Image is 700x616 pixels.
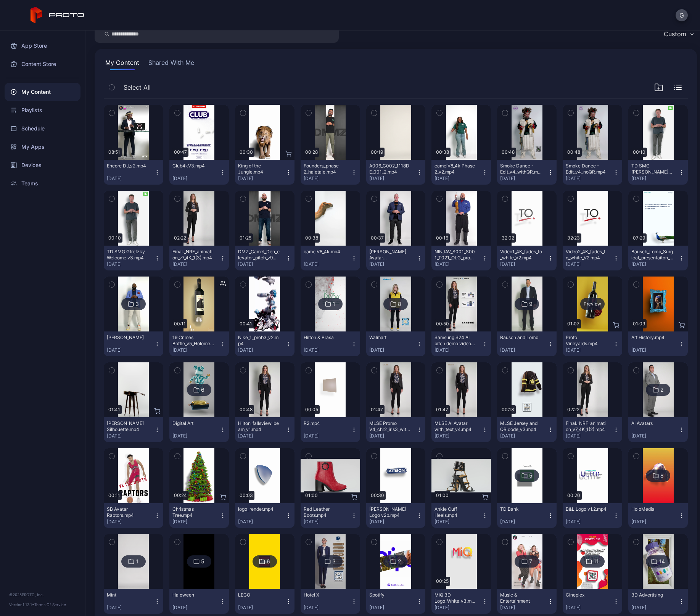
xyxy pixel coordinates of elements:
div: [DATE] [434,605,482,611]
div: © 2025 PROTO, Inc. [9,592,76,598]
div: 5 [201,558,204,565]
div: Smoke Dance - Edit_v4_noQR.mp4 [566,163,608,175]
div: Video1_4K_fades_to_white_V2.mp4 [500,249,542,261]
div: MLSE Jersey and QR code_v3.mp4 [500,420,542,433]
div: [DATE] [369,175,417,182]
div: [DATE] [500,175,547,182]
button: Bausch_Lomb_Surgical_presentaiton_v4.mp4[DATE] [628,246,688,270]
button: Art History.mp4[DATE] [628,331,688,356]
div: Billy Morrison's Silhouette.mp4 [107,420,149,433]
div: Final._NRF_animation_v7_4K_1(3).mp4 [172,249,214,261]
button: LEGO[DATE] [235,589,294,614]
div: [DATE] [566,433,613,439]
div: [DATE] [107,261,154,267]
a: Teams [5,174,80,193]
div: Haloween [172,592,214,598]
div: [DATE] [631,261,679,267]
button: Digital Art[DATE] [169,417,229,442]
button: Samsung S24 AI pitch demo video Left_apo8_iris3_beam_interface_v4.mp4[DATE] [431,331,491,356]
a: My Apps [5,138,80,156]
div: Glenn Avatar 1_chf3_iris3.mp4 [369,249,411,261]
button: Haloween[DATE] [169,589,229,614]
div: Digital Art [172,420,214,426]
button: Cineplex[DATE] [563,589,622,614]
div: [DATE] [566,605,613,611]
div: [DATE] [369,261,417,267]
button: R2.mp4[DATE] [301,417,360,442]
button: Hilton & Brasa[DATE] [301,331,360,356]
button: Spotify[DATE] [366,589,426,614]
div: MiQ 3D Logo_White_v3.mp4 [434,592,476,604]
div: 3D Advertising [631,592,673,598]
div: [DATE] [500,261,547,267]
button: NINJAV_S001_S001_T021_OLG_promo.mp4[DATE] [431,246,491,270]
div: Walmart [369,335,411,341]
button: MLSE Promo V4_chr2_iris3_with_text_beam_v5.mp4[DATE] [366,417,426,442]
div: camelV8_4k.mp4 [304,249,346,255]
a: Terms Of Service [34,602,66,607]
div: NINJAV_S001_S001_T021_OLG_promo.mp4 [434,249,476,261]
div: R2.mp4 [304,420,346,426]
button: AI Avatars[DATE] [628,417,688,442]
div: [DATE] [369,519,417,525]
div: Christmas Tree.mp4 [172,506,214,518]
div: [DATE] [631,519,679,525]
div: [DATE] [566,261,613,267]
div: [DATE] [238,347,285,353]
div: [DATE] [500,347,547,353]
div: [DATE] [304,175,351,182]
div: Cineplex [566,592,608,598]
div: [DATE] [631,175,679,182]
button: Final._NRF_animation_v7_4K_1(2).mp4[DATE] [563,417,622,442]
a: My Content [5,83,80,101]
a: Schedule [5,119,80,138]
div: [DATE] [238,175,285,182]
div: TD SMG Gretzky CallToAction v3.mp4 [631,163,673,175]
button: [PERSON_NAME][DATE] [104,331,163,356]
div: Music & Entertainment [500,592,542,604]
div: [DATE] [172,605,220,611]
div: TD Bank [500,506,542,512]
button: 3D Advertising[DATE] [628,589,688,614]
a: App Store [5,37,80,55]
div: Ankle Cuff Heels.mp4 [434,506,476,518]
div: Hilton_fallsview_beam_v1.mp4 [238,420,280,433]
div: [DATE] [304,347,351,353]
button: Video1_4K_fades_to_white_V2.mp4[DATE] [497,246,557,270]
div: 6 [267,558,270,565]
div: Video2_4K_fades_to_white_V2.mp4 [566,249,608,261]
div: Final._NRF_animation_v7_4K_1(2).mp4 [566,420,608,433]
button: Custom [660,25,697,43]
button: TD Bank[DATE] [497,503,557,528]
button: Christmas Tree.mp4[DATE] [169,503,229,528]
div: Bausch and Lomb [500,335,542,341]
div: MLSE Promo V4_chr2_iris3_with_text_beam_v5.mp4 [369,420,411,433]
div: [DATE] [107,347,154,353]
div: Bausch_Lomb_Surgical_presentaiton_v4.mp4 [631,249,673,261]
div: Hilton & Brasa [304,335,346,341]
div: Samsung S24 AI pitch demo video Left_apo8_iris3_beam_interface_v4.mp4 [434,335,476,347]
div: 1 [333,301,335,307]
div: [DATE] [238,433,285,439]
button: Hotel X[DATE] [301,589,360,614]
div: DMZ_Camel_Den_elevator_pitch_v9.mp4 [238,249,280,261]
button: logo_render.mp4[DATE] [235,503,294,528]
div: Founders_phase 2_haletale.mp4 [304,163,346,175]
button: A006_C002_1118DE_001_2.mp4[DATE] [366,160,426,185]
button: Video2_4K_fades_to_white_V2.mp4[DATE] [563,246,622,270]
div: [DATE] [238,605,285,611]
button: 19 Crimes Bottle_v5_Holomedia.mp4[DATE] [169,331,229,356]
button: Smoke Dance - Edit_v4_withQR.mp4[DATE] [497,160,557,185]
div: TD SMG Gtretzky Welcome v3.mp4 [107,249,149,261]
button: [PERSON_NAME] Silhouette.mp4[DATE] [104,417,163,442]
div: Mint [107,592,149,598]
button: HoloMedia[DATE] [628,503,688,528]
div: [DATE] [238,261,285,267]
div: LEGO [238,592,280,598]
div: [DATE] [172,433,220,439]
button: Walmart[DATE] [366,331,426,356]
div: Kevin [107,335,149,341]
div: [DATE] [631,433,679,439]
